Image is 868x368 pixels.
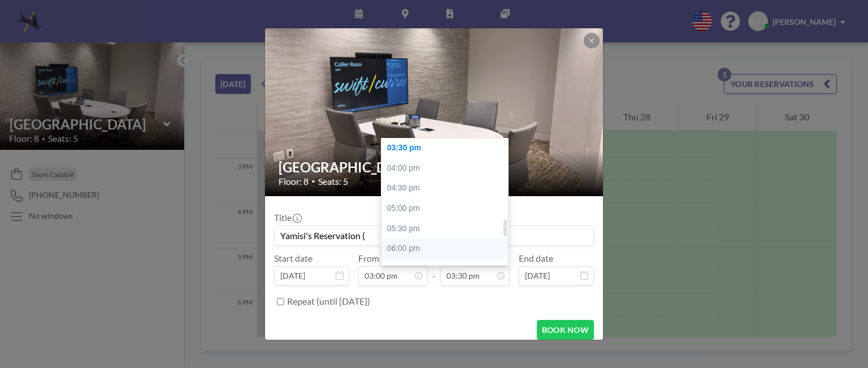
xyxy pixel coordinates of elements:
label: Repeat (until [DATE]) [287,296,370,307]
input: Melissa's reservation [275,226,593,245]
div: 03:30 pm [381,138,514,158]
div: 06:30 pm [381,259,514,279]
span: - [432,257,436,282]
span: Seats: 5 [318,176,348,187]
label: End date [519,253,553,264]
div: 05:30 pm [381,219,514,239]
div: 04:30 pm [381,178,514,198]
label: Title [274,212,301,223]
button: BOOK NOW [537,320,594,340]
h2: [GEOGRAPHIC_DATA] [279,159,591,176]
div: 04:00 pm [381,158,514,179]
label: From [358,253,379,264]
label: Start date [274,253,313,264]
span: • [311,177,315,185]
div: 05:00 pm [381,198,514,219]
div: 06:00 pm [381,239,514,259]
span: Floor: 8 [279,176,309,187]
